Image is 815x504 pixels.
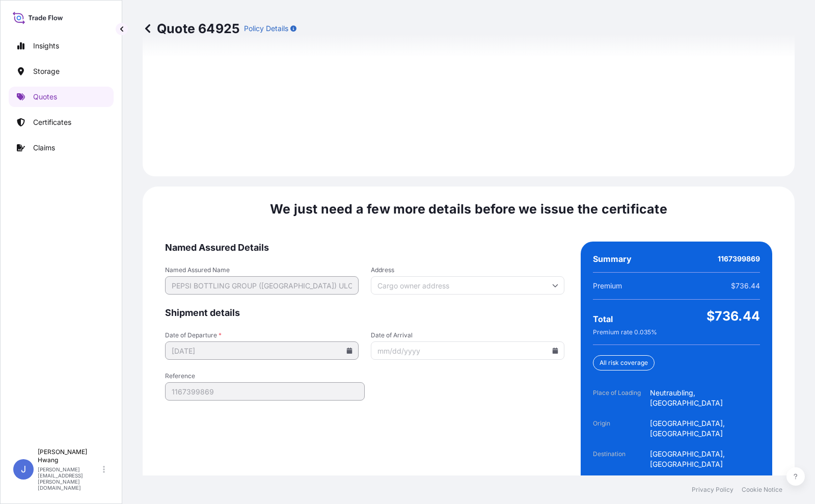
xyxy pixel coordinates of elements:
input: mm/dd/yyyy [371,341,564,360]
p: Certificates [33,117,71,127]
a: Claims [9,138,114,158]
span: [GEOGRAPHIC_DATA], [GEOGRAPHIC_DATA] [650,418,760,439]
span: Premium rate 0.035 % [593,328,657,336]
span: Summary [593,254,632,264]
a: Certificates [9,112,114,132]
span: Shipment details [165,307,564,319]
a: Storage [9,61,114,82]
p: [PERSON_NAME][EMAIL_ADDRESS][PERSON_NAME][DOMAIN_NAME] [38,466,101,491]
span: J [21,464,26,474]
span: Date of Departure [165,331,359,339]
span: Reference [165,372,365,380]
span: Named Assured Details [165,242,564,254]
input: Your internal reference [165,382,365,401]
span: [GEOGRAPHIC_DATA], [GEOGRAPHIC_DATA] [650,449,760,469]
p: Insights [33,41,59,51]
a: Privacy Policy [692,486,733,494]
p: [PERSON_NAME] Hwang [38,448,101,464]
a: Insights [9,36,114,56]
span: 1167399869 [718,254,760,264]
span: Origin [593,418,650,439]
p: Quote 64925 [143,20,240,37]
span: Total [593,314,613,324]
span: $736.44 [731,281,760,291]
span: Date of Arrival [371,331,564,339]
div: All risk coverage [593,355,655,370]
span: Address [371,266,564,274]
span: Premium [593,281,622,291]
span: Neutraubling, [GEOGRAPHIC_DATA] [650,388,760,408]
a: Cookie Notice [742,486,782,494]
p: Policy Details [244,23,288,34]
span: We just need a few more details before we issue the certificate [270,201,667,217]
p: Quotes [33,92,57,102]
span: Place of Loading [593,388,650,408]
span: Named Assured Name [165,266,359,274]
input: Cargo owner address [371,276,564,295]
span: $736.44 [707,308,760,324]
a: Quotes [9,87,114,107]
span: Destination [593,449,650,469]
p: Claims [33,143,55,153]
p: Storage [33,66,60,76]
input: mm/dd/yyyy [165,341,359,360]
